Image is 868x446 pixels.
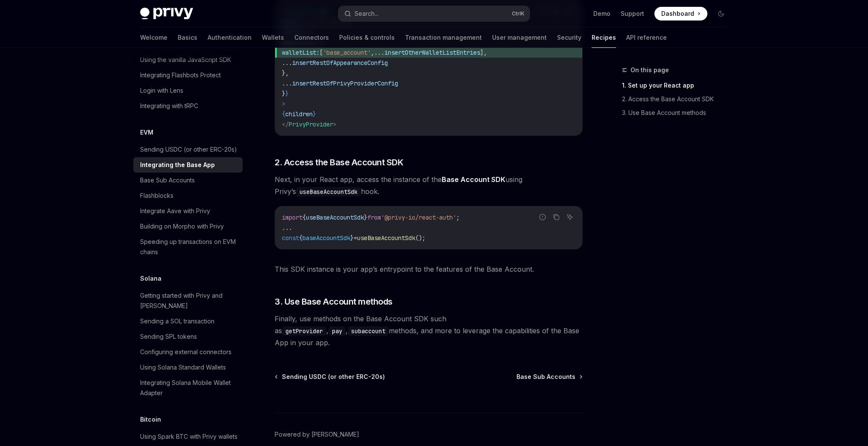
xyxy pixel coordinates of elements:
[133,83,243,98] a: Login with Lens
[133,203,243,219] a: Integrate Aave with Privy
[338,6,530,21] button: Search...CtrlK
[133,157,243,173] a: Integrating the Base App
[275,173,583,197] span: Next, in your React app, access the instance of the using Privy’s hook.
[133,67,243,83] a: Integrating Flashbots Protect
[275,263,583,275] span: This SDK instance is your app’s entrypoint to the features of the Base Account.
[133,314,243,329] a: Sending a SOL transaction
[133,360,243,375] a: Using Solana Standard Wallets
[140,206,210,216] div: Integrate Aave with Privy
[320,49,323,56] span: [
[275,296,393,308] span: 3. Use Base Account methods
[313,110,316,118] span: }
[282,110,285,118] span: {
[622,106,735,120] a: 3. Use Base Account methods
[282,120,289,128] span: </
[516,373,582,381] a: Base Sub Accounts
[133,98,243,114] a: Integrating with tRPC
[282,69,289,77] span: },
[622,79,735,92] a: 1. Set up your React app
[282,79,292,87] span: ...
[512,10,525,17] span: Ctrl K
[323,49,371,56] span: 'base_account'
[292,59,388,67] span: insertRestOfAppearanceConfig
[140,160,215,170] div: Integrating the Base App
[456,214,460,221] span: ;
[537,211,548,223] button: Report incorrect code
[285,90,289,97] span: }
[282,234,299,242] span: const
[357,234,415,242] span: useBaseAccountSdk
[630,65,669,75] span: On this page
[492,27,547,48] a: User management
[282,59,292,67] span: ...
[355,9,378,19] div: Search...
[140,70,221,80] div: Integrating Flashbots Protect
[289,120,333,128] span: PrivyProvider
[133,173,243,188] a: Base Sub Accounts
[348,326,389,336] code: subaccount
[133,375,243,401] a: Integrating Solana Mobile Wallet Adapter
[140,290,238,311] div: Getting started with Privy and [PERSON_NAME]
[133,288,243,314] a: Getting started with Privy and [PERSON_NAME]
[354,234,357,242] span: =
[294,27,329,48] a: Connectors
[133,234,243,260] a: Speeding up transactions on EVM chains
[367,214,381,221] span: from
[333,120,337,128] span: >
[262,27,284,48] a: Wallets
[714,7,728,21] button: Toggle dark mode
[140,27,167,48] a: Welcome
[140,362,226,373] div: Using Solana Standard Wallets
[302,234,350,242] span: baseAccountSdk
[374,49,384,56] span: ...
[285,110,313,118] span: children
[140,414,161,425] h5: Bitcoin
[350,234,354,242] span: }
[140,101,198,111] div: Integrating with tRPC
[275,313,583,349] span: Finally, use methods on the Base Account SDK such as , , methods, and more to leverage the capabi...
[133,329,243,344] a: Sending SPL tokens
[384,49,480,56] span: insertOtherWalletListEntries
[133,344,243,360] a: Configuring external connectors
[140,431,238,442] div: Using Spark BTC with Privy wallets
[480,49,487,56] span: ],
[654,7,707,21] a: Dashboard
[133,188,243,203] a: Flashblocks
[140,8,193,20] img: dark logo
[405,27,482,48] a: Transaction management
[622,92,735,106] a: 2. Access the Base Account SDK
[133,429,243,444] a: Using Spark BTC with Privy wallets
[276,373,385,381] a: Sending USDC (or other ERC-20s)
[282,224,292,232] span: ...
[282,90,285,97] span: }
[140,332,197,342] div: Sending SPL tokens
[140,378,238,398] div: Integrating Solana Mobile Wallet Adapter
[516,373,575,381] span: Base Sub Accounts
[133,219,243,234] a: Building on Morpho with Privy
[140,127,153,138] h5: EVM
[140,347,232,357] div: Configuring external connectors
[557,27,581,48] a: Security
[364,214,367,221] span: }
[339,27,395,48] a: Policies & controls
[208,27,252,48] a: Authentication
[381,214,456,221] span: '@privy-io/react-auth'
[140,191,173,201] div: Flashblocks
[140,221,224,232] div: Building on Morpho with Privy
[415,234,425,242] span: ();
[133,142,243,157] a: Sending USDC (or other ERC-20s)
[275,156,403,168] span: 2. Access the Base Account SDK
[140,175,195,185] div: Base Sub Accounts
[551,211,562,223] button: Copy the contents from the code block
[296,187,361,197] code: useBaseAccountSdk
[328,326,346,336] code: pay
[282,49,320,56] span: walletList:
[661,9,694,18] span: Dashboard
[292,79,398,87] span: insertRestOfPrivyProviderConfig
[140,273,161,284] h5: Solana
[282,373,385,381] span: Sending USDC (or other ERC-20s)
[140,237,238,257] div: Speeding up transactions on EVM chains
[275,430,359,439] a: Powered by [PERSON_NAME]
[282,326,326,336] code: getProvider
[282,214,302,221] span: import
